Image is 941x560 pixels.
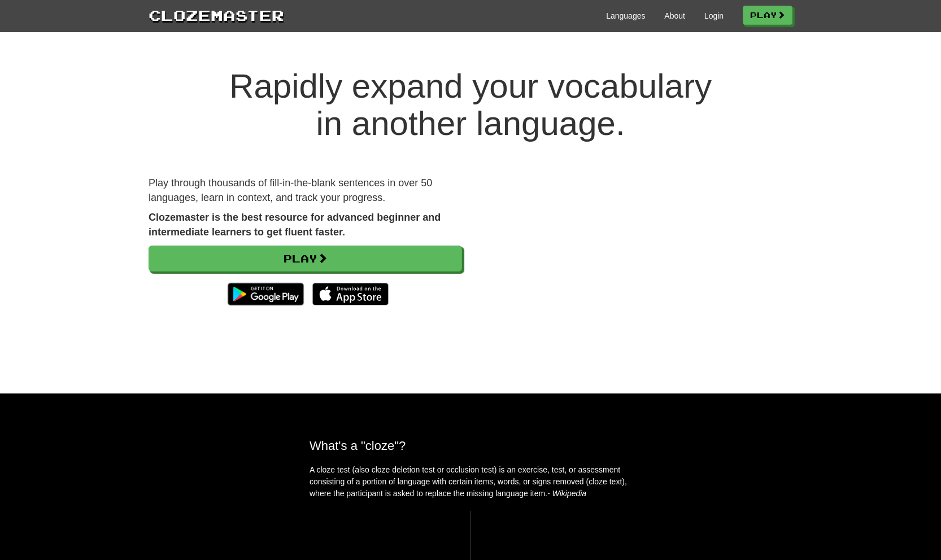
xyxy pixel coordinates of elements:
[312,283,389,305] img: Download_on_the_App_Store_Badge_US-UK_135x40-25178aeef6eb6b83b96f5f2d004eda3bffbb37122de64afbaef7...
[149,212,441,238] strong: Clozemaster is the best resource for advanced beginner and intermediate learners to get fluent fa...
[310,464,631,500] p: A cloze test (also cloze deletion test or occlusion test) is an exercise, test, or assessment con...
[222,277,310,311] img: Get it on Google Play
[149,176,462,205] p: Play through thousands of fill-in-the-blank sentences in over 50 languages, learn in context, and...
[149,246,462,272] a: Play
[743,6,792,25] a: Play
[606,10,645,21] a: Languages
[704,10,724,21] a: Login
[149,5,284,25] a: Clozemaster
[547,489,586,498] em: - Wikipedia
[664,10,685,21] a: About
[310,439,631,453] h2: What's a "cloze"?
